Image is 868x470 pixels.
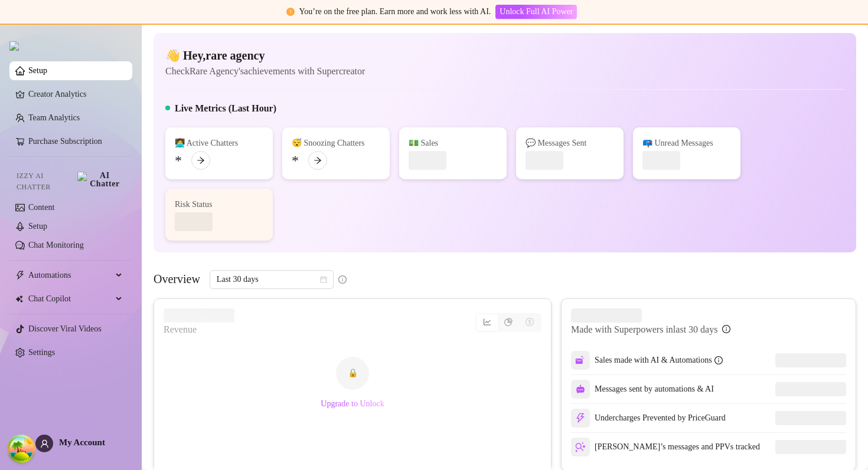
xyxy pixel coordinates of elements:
[15,271,25,280] span: thunderbolt
[571,438,760,456] div: [PERSON_NAME]’s messages and PPVs tracked
[28,241,84,249] a: Chat Monitoring
[175,137,263,150] div: 👩‍💻 Active Chatters
[320,276,327,283] span: calendar
[165,64,365,78] article: Check Rare Agency's achievements with Supercreator
[409,137,497,150] div: 💵 Sales
[175,101,276,116] h5: Live Metrics (Last Hour)
[28,222,47,231] a: Setup
[9,437,33,461] button: Open Tanstack query devtools
[495,5,577,19] button: Unlock Full AI Power
[28,266,112,285] span: Automations
[500,7,573,17] span: Unlock Full AI Power
[286,8,295,16] span: exclamation-circle
[575,442,586,452] img: svg%3e
[197,156,205,165] span: arrow-right
[15,295,23,303] img: Chat Copilot
[28,113,80,122] a: Team Analytics
[28,85,123,104] a: Creator Analytics
[28,324,102,333] a: Discover Viral Videos
[595,354,723,367] div: Sales made with AI & Automations
[571,323,717,337] article: Made with Superpowers in last 30 days
[28,290,112,308] span: Chat Copilot
[495,7,577,16] a: Unlock Full AI Power
[77,172,123,188] img: AI Chatter
[575,413,586,423] img: svg%3e
[311,395,393,413] button: Upgrade to Unlock
[292,137,380,150] div: 😴 Snoozing Chatters
[571,380,714,399] div: Messages sent by automations & AI
[336,357,369,390] div: 🔒
[217,271,327,288] span: Last 30 days
[321,399,384,409] span: Upgrade to Unlock
[722,325,730,333] span: info-circle
[17,170,73,193] span: Izzy AI Chatter
[154,270,200,288] article: Overview
[571,409,726,428] div: Undercharges Prevented by PriceGuard
[28,348,55,357] a: Settings
[9,41,19,51] img: logo.svg
[575,355,586,366] img: svg%3e
[642,137,731,150] div: 📪 Unread Messages
[28,137,102,146] a: Purchase Subscription
[526,137,614,150] div: 💬 Messages Sent
[714,356,723,364] span: info-circle
[40,439,49,448] span: user
[314,156,322,165] span: arrow-right
[28,66,47,75] a: Setup
[59,438,105,447] span: My Account
[576,384,585,394] img: svg%3e
[175,198,263,211] div: Risk Status
[28,203,54,212] a: Content
[165,47,365,64] h4: 👋 Hey, rare agency
[338,275,347,284] span: info-circle
[299,7,491,16] span: You’re on the free plan. Earn more and work less with AI.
